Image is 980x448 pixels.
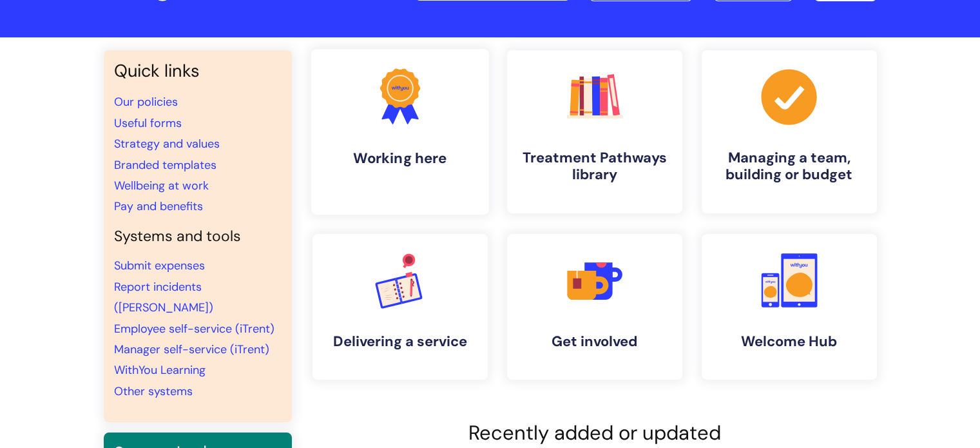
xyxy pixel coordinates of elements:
a: Branded templates [114,157,216,173]
a: Our policies [114,94,178,110]
h4: Treatment Pathways library [517,150,672,184]
a: Get involved [507,234,682,380]
a: Strategy and values [114,136,220,151]
a: WithYou Learning [114,362,206,378]
h4: Managing a team, building or budget [712,150,867,184]
a: Welcome Hub [702,234,877,380]
h4: Systems and tools [114,228,282,246]
a: Managing a team, building or budget [702,50,877,213]
h4: Delivering a service [323,333,477,350]
h2: Recently added or updated [312,421,877,445]
a: Pay and benefits [114,199,203,214]
a: Treatment Pathways library [507,50,682,213]
h4: Working here [322,150,479,167]
a: Submit expenses [114,258,205,273]
a: Other systems [114,384,193,399]
a: Wellbeing at work [114,178,209,193]
h4: Welcome Hub [712,333,867,350]
a: Useful forms [114,115,182,131]
a: Report incidents ([PERSON_NAME]) [114,279,213,315]
a: Employee self-service (iTrent) [114,321,274,336]
a: Working here [311,49,488,215]
a: Delivering a service [312,234,488,380]
h4: Get involved [517,333,672,350]
a: Manager self-service (iTrent) [114,342,269,357]
h3: Quick links [114,61,282,81]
